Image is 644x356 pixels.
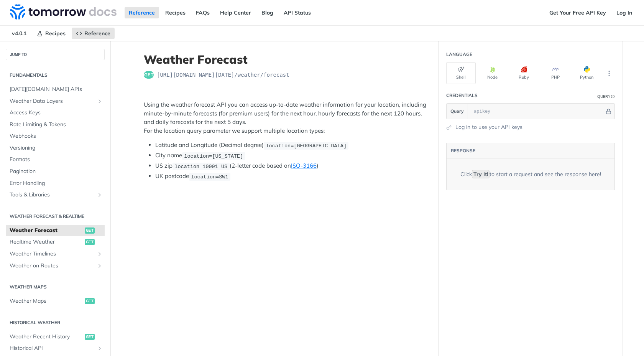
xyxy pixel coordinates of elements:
[182,152,245,160] code: location=[US_STATE]
[45,30,66,37] span: Recipes
[6,142,105,154] a: Versioning
[10,191,95,199] span: Tools & Libraries
[10,4,117,20] img: Tomorrow.io Weather API Docs
[572,62,601,84] button: Python
[6,331,105,343] a: Weather Recent Historyget
[6,319,105,326] h2: Historical Weather
[10,180,103,187] span: Error Handling
[450,108,464,115] span: Query
[6,260,105,272] a: Weather on RoutesShow subpages for Weather on Routes
[470,104,605,119] input: apikey
[10,250,95,258] span: Weather Timelines
[10,168,103,175] span: Pagination
[189,173,230,181] code: location=SW1
[97,251,103,257] button: Show subpages for Weather Timelines
[10,97,95,105] span: Weather Data Layers
[6,49,105,60] button: JUMP TO
[192,7,214,18] a: FAQs
[6,130,105,142] a: Webhooks
[85,239,95,245] span: get
[155,172,427,181] li: UK postcode
[446,51,472,58] div: Language
[446,62,476,84] button: Shell
[6,107,105,119] a: Access Keys
[10,227,83,234] span: Weather Forecast
[10,238,83,246] span: Realtime Weather
[10,132,103,140] span: Webhooks
[172,163,230,170] code: location=10001 US
[10,86,103,93] span: [DATE][DOMAIN_NAME] APIs
[6,295,105,307] a: Weather Mapsget
[509,62,539,84] button: Ruby
[597,94,615,99] div: QueryInformation
[155,162,427,170] li: US zip (2-letter code based on )
[155,141,427,150] li: Latitude and Longitude (Decimal degree)
[540,62,570,84] button: PHP
[97,263,103,269] button: Show subpages for Weather on Routes
[6,166,105,177] a: Pagination
[155,151,427,160] li: City name
[10,333,83,341] span: Weather Recent History
[6,343,105,354] a: Historical APIShow subpages for Historical API
[6,84,105,95] a: [DATE][DOMAIN_NAME] APIs
[6,283,105,290] h2: Weather Maps
[545,7,610,18] a: Get Your Free API Key
[6,213,105,220] h2: Weather Forecast & realtime
[6,72,105,79] h2: Fundamentals
[144,71,154,79] span: get
[10,262,95,270] span: Weather on Routes
[144,101,427,135] p: Using the weather forecast API you can access up-to-date weather information for your location, i...
[291,162,317,169] a: ISO-3166
[144,53,427,66] h1: Weather Forecast
[97,345,103,351] button: Show subpages for Historical API
[157,71,289,79] span: https://api.tomorrow.io/v4/weather/forecast
[611,95,615,99] i: Information
[472,170,490,178] code: Try It!
[603,68,615,79] button: More Languages
[606,70,613,77] svg: More ellipsis
[161,7,190,18] a: Recipes
[10,156,103,163] span: Formats
[6,178,105,189] a: Error Handling
[216,7,255,18] a: Help Center
[612,7,636,18] a: Log In
[455,123,522,131] a: Log in to use your API keys
[10,109,103,117] span: Access Keys
[279,7,315,18] a: API Status
[6,189,105,201] a: Tools & LibrariesShow subpages for Tools & Libraries
[605,107,613,115] button: Hide
[447,104,468,119] button: Query
[97,192,103,198] button: Show subpages for Tools & Libraries
[85,334,95,340] span: get
[257,7,278,18] a: Blog
[97,98,103,104] button: Show subpages for Weather Data Layers
[6,248,105,260] a: Weather TimelinesShow subpages for Weather Timelines
[10,121,103,129] span: Rate Limiting & Tokens
[450,147,476,155] button: RESPONSE
[8,28,31,39] span: v4.0.1
[33,28,70,39] a: Recipes
[597,94,610,99] div: Query
[125,7,159,18] a: Reference
[478,62,507,84] button: Node
[460,170,601,178] div: Click to start a request and see the response here!
[84,30,110,37] span: Reference
[446,92,478,99] div: Credentials
[72,28,115,39] a: Reference
[6,154,105,165] a: Formats
[6,225,105,236] a: Weather Forecastget
[10,297,83,305] span: Weather Maps
[10,344,95,352] span: Historical API
[85,298,95,304] span: get
[85,227,95,234] span: get
[264,142,348,150] code: location=[GEOGRAPHIC_DATA]
[10,144,103,152] span: Versioning
[6,96,105,107] a: Weather Data LayersShow subpages for Weather Data Layers
[6,119,105,130] a: Rate Limiting & Tokens
[6,236,105,248] a: Realtime Weatherget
